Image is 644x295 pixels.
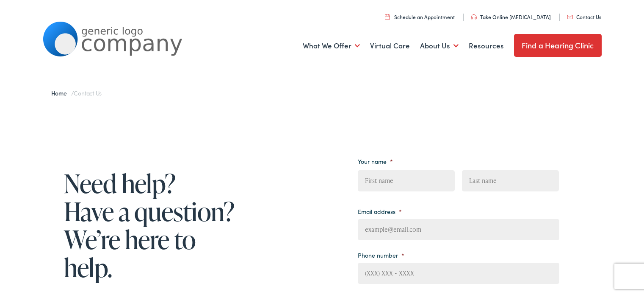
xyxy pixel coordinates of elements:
input: First name [358,170,455,191]
label: Phone number [358,251,404,259]
input: Last name [462,170,559,191]
a: Schedule an Appointment [385,13,455,20]
a: Take Online [MEDICAL_DATA] [471,13,551,20]
span: Contact Us [74,89,102,97]
img: utility icon [385,14,390,20]
input: (XXX) XXX - XXXX [358,263,559,284]
a: What We Offer [303,30,360,62]
a: Virtual Care [370,30,410,62]
h1: Need help? Have a question? We’re here to help. [64,169,238,281]
label: Your name [358,157,393,165]
span: / [51,89,102,97]
a: Find a Hearing Clinic [514,34,602,57]
a: Contact Us [567,13,601,20]
img: utility icon [471,14,477,20]
a: Home [51,89,71,97]
img: utility icon [567,15,573,19]
input: example@email.com [358,219,559,240]
label: Email address [358,208,402,215]
a: About Us [420,30,459,62]
a: Resources [469,30,504,62]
